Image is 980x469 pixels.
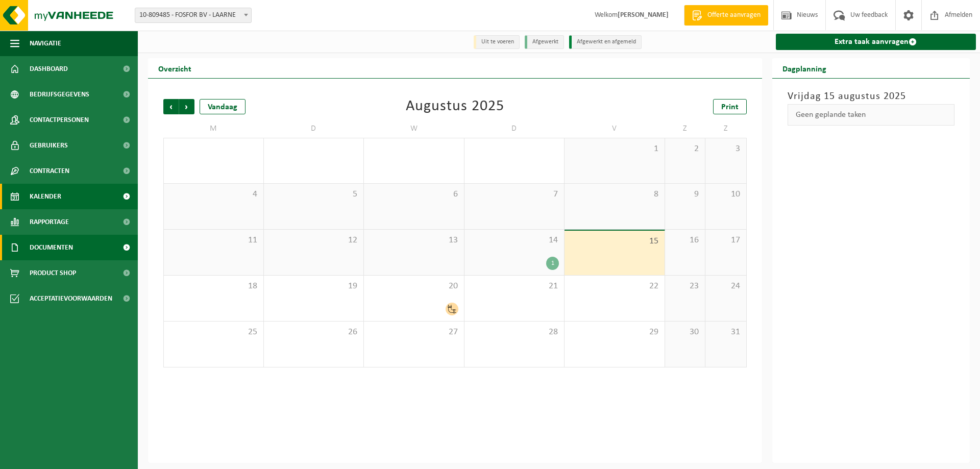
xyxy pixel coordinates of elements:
span: 23 [670,281,700,292]
span: 18 [169,281,258,292]
td: V [565,119,665,138]
span: 10-809485 - FOSFOR BV - LAARNE [135,8,251,22]
span: 21 [470,281,559,292]
span: Acceptatievoorwaarden [30,286,112,311]
div: Vandaag [200,99,246,114]
span: Bedrijfsgegevens [30,82,89,107]
span: 10-809485 - FOSFOR BV - LAARNE [135,8,252,23]
span: 12 [269,235,359,246]
span: Contracten [30,158,69,184]
span: 31 [710,327,741,338]
span: 22 [570,281,659,292]
span: Volgende [179,99,194,114]
span: 5 [269,189,359,200]
span: 11 [169,235,258,246]
span: 3 [710,143,741,155]
h3: Vrijdag 15 augustus 2025 [788,89,955,104]
span: 17 [710,235,741,246]
span: 6 [369,189,459,200]
span: 2 [670,143,700,155]
li: Afgewerkt [525,35,564,49]
span: 30 [670,327,700,338]
span: 27 [369,327,459,338]
span: 13 [369,235,459,246]
span: Gebruikers [30,133,68,158]
span: Documenten [30,235,73,260]
div: 1 [546,257,559,270]
span: Rapportage [30,209,69,235]
span: 7 [470,189,559,200]
span: Offerte aanvragen [705,10,763,20]
div: Augustus 2025 [406,99,504,114]
span: 4 [169,189,258,200]
span: 16 [670,235,700,246]
span: 1 [570,143,659,155]
span: 29 [570,327,659,338]
span: 26 [269,327,359,338]
li: Uit te voeren [474,35,520,49]
span: 10 [710,189,741,200]
span: Vorige [163,99,179,114]
td: Z [705,119,746,138]
span: Print [721,103,739,111]
td: W [364,119,464,138]
span: 25 [169,327,258,338]
td: D [264,119,364,138]
span: Kalender [30,184,61,209]
span: 20 [369,281,459,292]
span: Dashboard [30,56,68,82]
span: 15 [570,236,659,247]
span: 28 [470,327,559,338]
strong: [PERSON_NAME] [618,11,669,19]
td: D [464,119,565,138]
h2: Overzicht [148,58,202,78]
span: 24 [710,281,741,292]
span: 19 [269,281,359,292]
span: Contactpersonen [30,107,89,133]
span: Navigatie [30,31,61,56]
td: Z [665,119,706,138]
span: 9 [670,189,700,200]
a: Offerte aanvragen [684,5,768,26]
h2: Dagplanning [772,58,837,78]
li: Afgewerkt en afgemeld [569,35,642,49]
span: Product Shop [30,260,76,286]
div: Geen geplande taken [788,104,955,126]
span: 8 [570,189,659,200]
span: 14 [470,235,559,246]
a: Print [713,99,747,114]
td: M [163,119,264,138]
a: Extra taak aanvragen [776,34,976,50]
